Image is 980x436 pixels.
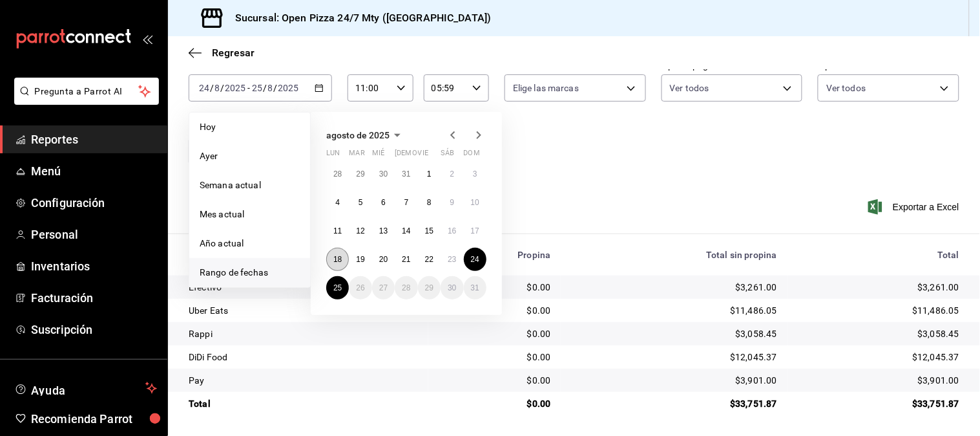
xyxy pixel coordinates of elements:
button: 11 de agosto de 2025 [326,219,349,243]
button: 16 de agosto de 2025 [441,219,463,243]
abbr: viernes [418,149,428,162]
abbr: 24 de agosto de 2025 [471,255,479,264]
div: Rappi [189,327,418,340]
abbr: lunes [326,149,340,162]
button: 30 de agosto de 2025 [441,276,463,300]
span: Facturación [31,289,157,307]
button: 1 de agosto de 2025 [418,162,441,186]
abbr: 6 de agosto de 2025 [381,198,386,207]
abbr: 21 de agosto de 2025 [402,255,410,264]
abbr: 26 de agosto de 2025 [356,283,364,292]
div: $3,058.45 [798,327,959,340]
div: $3,901.00 [571,374,777,387]
div: $11,486.05 [798,304,959,317]
div: Pay [189,374,418,387]
span: Regresar [212,47,255,59]
button: 13 de agosto de 2025 [372,219,395,243]
button: 6 de agosto de 2025 [372,191,395,214]
button: open_drawer_menu [142,34,152,44]
span: Suscripción [31,321,157,338]
abbr: 16 de agosto de 2025 [448,226,456,235]
span: Ver todos [826,82,866,94]
abbr: 28 de julio de 2025 [333,169,342,179]
span: Año actual [200,237,300,250]
span: Hoy [200,120,300,134]
div: $12,045.37 [798,351,959,364]
button: 15 de agosto de 2025 [418,219,441,243]
span: Personal [31,226,157,243]
button: 19 de agosto de 2025 [349,248,371,271]
abbr: 20 de agosto de 2025 [379,255,388,264]
button: 12 de agosto de 2025 [349,219,371,243]
abbr: 9 de agosto de 2025 [450,198,454,207]
span: Elige las marcas [513,82,579,94]
abbr: 30 de agosto de 2025 [448,283,456,292]
abbr: 23 de agosto de 2025 [448,255,456,264]
button: 10 de agosto de 2025 [464,191,486,214]
span: Configuración [31,194,157,212]
button: 27 de agosto de 2025 [372,276,395,300]
button: 17 de agosto de 2025 [464,219,486,243]
abbr: 14 de agosto de 2025 [402,226,410,235]
span: Recomienda Parrot [31,410,157,428]
div: $3,261.00 [798,281,959,294]
span: Reportes [31,131,157,148]
button: Pregunta a Parrot AI [14,78,159,105]
span: Ver todos [670,82,709,94]
abbr: 5 de agosto de 2025 [359,198,363,207]
abbr: 11 de agosto de 2025 [333,226,342,235]
abbr: 3 de agosto de 2025 [473,169,477,179]
button: 3 de agosto de 2025 [464,162,486,186]
abbr: 29 de agosto de 2025 [425,283,433,292]
button: 31 de julio de 2025 [395,162,417,186]
div: $0.00 [439,374,551,387]
input: -- [214,83,220,93]
abbr: martes [349,149,364,162]
div: Total sin propina [571,250,777,260]
span: / [263,83,267,93]
span: - [247,83,250,93]
button: 30 de julio de 2025 [372,162,395,186]
div: Uber Eats [189,304,418,317]
button: 9 de agosto de 2025 [441,191,463,214]
label: Hora fin [424,61,489,71]
label: Hora inicio [348,61,413,71]
div: $0.00 [439,397,551,410]
abbr: sábado [441,149,454,162]
abbr: 25 de agosto de 2025 [333,283,342,292]
div: Total [189,397,418,410]
button: 22 de agosto de 2025 [418,248,441,271]
abbr: 4 de agosto de 2025 [335,198,340,207]
abbr: 13 de agosto de 2025 [379,226,388,235]
span: Semana actual [200,179,300,192]
span: / [220,83,224,93]
abbr: 22 de agosto de 2025 [425,255,433,264]
button: 8 de agosto de 2025 [418,191,441,214]
div: $33,751.87 [798,397,959,410]
div: $3,901.00 [798,374,959,387]
span: Rango de fechas [200,266,300,279]
span: Menú [31,162,157,180]
input: -- [198,83,210,93]
button: 24 de agosto de 2025 [464,248,486,271]
button: 29 de julio de 2025 [349,162,371,186]
button: 25 de agosto de 2025 [326,276,349,300]
button: 20 de agosto de 2025 [372,248,395,271]
button: Exportar a Excel [871,199,959,215]
div: $33,751.87 [571,397,777,410]
div: $0.00 [439,351,551,364]
abbr: 29 de julio de 2025 [356,169,364,179]
button: 31 de agosto de 2025 [464,276,486,300]
abbr: miércoles [372,149,384,162]
abbr: 31 de julio de 2025 [402,169,410,179]
button: 4 de agosto de 2025 [326,191,349,214]
h3: Sucursal: Open Pizza 24/7 Mty ([GEOGRAPHIC_DATA]) [225,10,491,26]
div: DiDi Food [189,351,418,364]
div: $3,261.00 [571,281,777,294]
span: Inventarios [31,257,157,275]
div: Total [798,250,959,260]
button: 29 de agosto de 2025 [418,276,441,300]
abbr: 10 de agosto de 2025 [471,198,479,207]
abbr: 27 de agosto de 2025 [379,283,388,292]
abbr: 15 de agosto de 2025 [425,226,433,235]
